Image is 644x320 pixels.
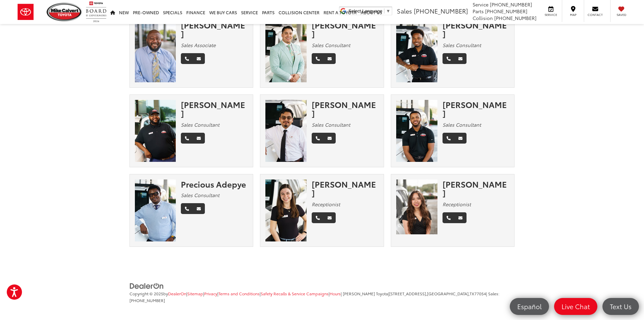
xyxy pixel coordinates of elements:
span: Text Us [606,302,635,311]
span: [PHONE_NUMBER] [485,8,527,15]
span: [PHONE_NUMBER] [494,15,536,21]
span: Parts [473,8,484,15]
a: Safety Recalls & Service Campaigns, Opens in a new tab [261,291,329,296]
a: Hours [330,291,341,296]
div: [PERSON_NAME] [443,179,509,197]
img: Josh Ford [396,20,437,82]
a: Español [510,298,549,315]
span: [PHONE_NUMBER] [129,297,165,303]
img: Mike Calvert Toyota [47,3,82,21]
div: [PERSON_NAME] [443,100,509,118]
a: Terms and Conditions [218,291,260,296]
em: Sales Consultant [443,42,481,48]
a: DealerOn Home Page [168,291,186,296]
img: Trevion Benoit [135,100,176,162]
div: [PERSON_NAME] [312,179,379,197]
em: Receptionist [443,201,471,208]
em: Sales Associate [181,42,216,48]
a: Sitemap [187,291,203,296]
a: Phone [181,203,193,214]
img: Jordan Morales [396,179,437,235]
span: Service [473,1,488,8]
a: Text Us [602,298,639,315]
span: by [163,291,186,296]
img: DeAngelo Hernandez [265,20,307,82]
div: [PERSON_NAME] [312,20,379,38]
em: Sales Consultant [181,121,219,128]
a: Phone [181,53,193,64]
a: Phone [443,53,455,64]
a: Email [454,133,467,144]
em: Sales Consultant [312,121,350,128]
span: | [329,291,341,296]
em: Receptionist [312,201,340,208]
span: ▼ [386,8,390,14]
div: [PERSON_NAME] [312,100,379,118]
span: | [260,291,329,296]
span: | [203,291,217,296]
span: Service [543,13,558,17]
div: [PERSON_NAME] [181,100,248,118]
span: Contact [588,13,603,17]
span: Collision [473,15,493,21]
a: Email [324,212,336,223]
a: Email [193,53,205,64]
span: ​ [384,8,384,14]
div: [PERSON_NAME] [443,20,509,38]
a: Email [193,133,205,144]
span: Español [514,302,545,311]
img: Franklyn Odoemenam [135,20,176,82]
span: [PHONE_NUMBER] [490,1,532,8]
a: Phone [312,212,324,223]
span: [GEOGRAPHIC_DATA], [427,291,470,296]
a: Email [324,53,336,64]
span: | [186,291,203,296]
a: Phone [443,212,455,223]
a: Email [324,133,336,144]
img: Elmer Chay [265,100,307,162]
span: | [388,291,486,296]
span: | [PERSON_NAME] Toyota [341,291,388,296]
a: DealerOn [129,282,164,289]
a: Privacy [204,291,217,296]
a: Phone [181,133,193,144]
img: Dominic Gibson [396,100,437,162]
span: [STREET_ADDRESS], [389,291,427,296]
a: Phone [312,133,324,144]
span: Map [566,13,580,17]
span: Copyright © 2025 [129,291,163,296]
em: Sales Consultant [443,121,481,128]
img: Catherine Sprague [265,179,307,241]
a: Email [193,203,205,214]
span: [PHONE_NUMBER] [414,6,468,15]
span: | [217,291,260,296]
span: Sales [397,6,412,15]
img: Precious Adepye [135,179,176,241]
div: [PERSON_NAME] [181,20,248,38]
img: DealerOn [129,282,164,290]
span: Live Chat [558,302,593,311]
a: Phone [443,133,455,144]
a: Email [454,53,467,64]
div: Precious Adepye [181,179,248,188]
em: Sales Consultant [181,192,219,198]
a: Phone [312,53,324,64]
span: TX [470,291,474,296]
em: Sales Consultant [312,42,350,48]
span: 77054 [474,291,486,296]
a: Live Chat [554,298,597,315]
a: Email [454,212,467,223]
span: Saved [614,13,629,17]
